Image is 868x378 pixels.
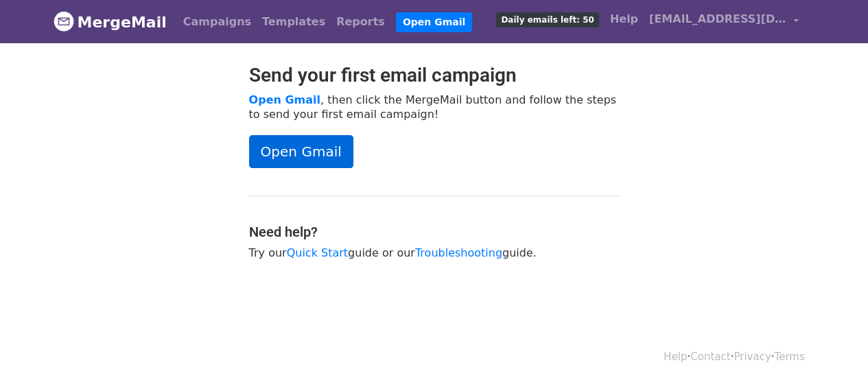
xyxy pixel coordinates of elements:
[396,12,472,32] a: Open Gmail
[287,246,348,259] a: Quick Start
[249,93,320,106] a: Open Gmail
[249,64,620,87] h2: Send your first email campaign
[496,12,598,27] span: Daily emails left: 50
[774,351,804,363] a: Terms
[257,8,331,36] a: Templates
[249,224,620,240] h4: Need help?
[331,8,390,36] a: Reports
[734,351,771,363] a: Privacy
[249,135,353,168] a: Open Gmail
[664,351,687,363] a: Help
[649,11,786,27] span: [EMAIL_ADDRESS][DOMAIN_NAME]
[605,5,644,33] a: Help
[249,246,620,260] p: Try our guide or our guide.
[178,8,257,36] a: Campaigns
[54,11,74,32] img: MergeMail logo
[415,246,502,259] a: Troubleshooting
[799,312,868,378] iframe: Chat Widget
[491,5,604,33] a: Daily emails left: 50
[249,93,620,121] p: , then click the MergeMail button and follow the steps to send your first email campaign!
[54,8,167,36] a: MergeMail
[690,351,730,363] a: Contact
[644,5,804,38] a: [EMAIL_ADDRESS][DOMAIN_NAME]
